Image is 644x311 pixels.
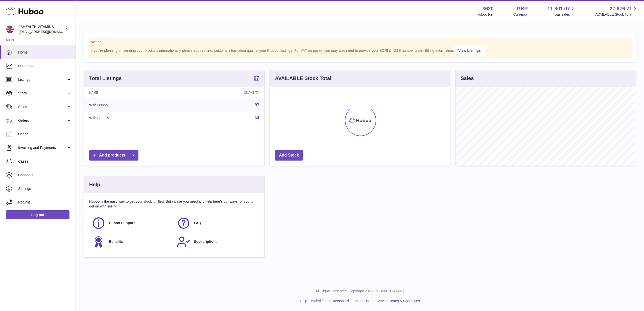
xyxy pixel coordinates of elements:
[18,64,72,68] span: Dashboard
[19,30,74,34] span: [EMAIL_ADDRESS][DOMAIN_NAME]
[109,239,123,244] span: Benefits
[255,116,259,120] a: 64
[553,12,576,17] span: Total sales
[18,132,72,137] span: Usage
[18,91,66,96] span: Stock
[84,98,181,112] td: With Huboo
[18,159,72,164] span: Cases
[275,150,303,161] a: Add Stock
[18,77,66,82] span: Listings
[309,299,420,303] li: and
[89,150,138,161] a: Add products
[194,221,201,225] span: FAQ
[595,5,638,17] a: 27,676.71 AVAILABLE Stock Total
[376,299,420,303] a: Service Terms & Conditions
[84,87,181,98] th: Name
[18,145,66,150] span: Invoicing and Payments
[80,289,640,294] p: All Rights Reserved. Copyright 2025 - [DOMAIN_NAME]
[482,5,494,12] strong: 3620
[454,46,485,55] a: View Listings
[89,181,100,188] h3: Help
[109,221,135,225] span: Huboo Support
[595,12,638,17] span: AVAILABLE Stock Total
[6,210,69,219] a: Log out
[461,75,474,82] h3: Sales
[18,118,66,123] span: Orders
[18,186,72,191] span: Settings
[89,75,122,82] h3: Total Listings
[91,45,629,55] div: If you're planning on sending your products internationally please add required customs informati...
[610,5,632,12] span: 27,676.71
[177,235,257,249] a: Subscriptions
[547,5,576,17] a: 11,801.07 Total sales
[517,5,528,12] strong: GBP
[89,199,259,209] p: Huboo is the easy way to get your stock fulfilled. But incase you need any help here's our ways f...
[18,200,72,205] span: Returns
[18,173,72,177] span: Channels
[477,12,494,17] div: Huboo Ref
[18,50,72,55] span: Home
[181,87,264,98] th: Quantity
[547,5,570,12] span: 11,801.07
[275,75,331,82] h3: AVAILABLE Stock Total
[177,216,257,230] a: FAQ
[92,235,172,249] a: Benefits
[6,25,14,33] img: internalAdmin-3620@internal.huboo.com
[194,239,218,244] span: Subscriptions
[91,40,629,44] strong: Notice
[513,12,528,17] div: Currency
[255,103,259,107] a: 97
[92,216,172,230] a: Huboo Support
[300,299,307,303] a: Help
[311,299,371,303] a: Website and Dashboard Terms of Use
[18,105,66,109] span: Sales
[254,75,259,82] a: 97
[19,24,64,34] div: JSHEALTH VITAMINS
[254,75,259,81] strong: 97
[84,112,181,125] td: With Shopify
